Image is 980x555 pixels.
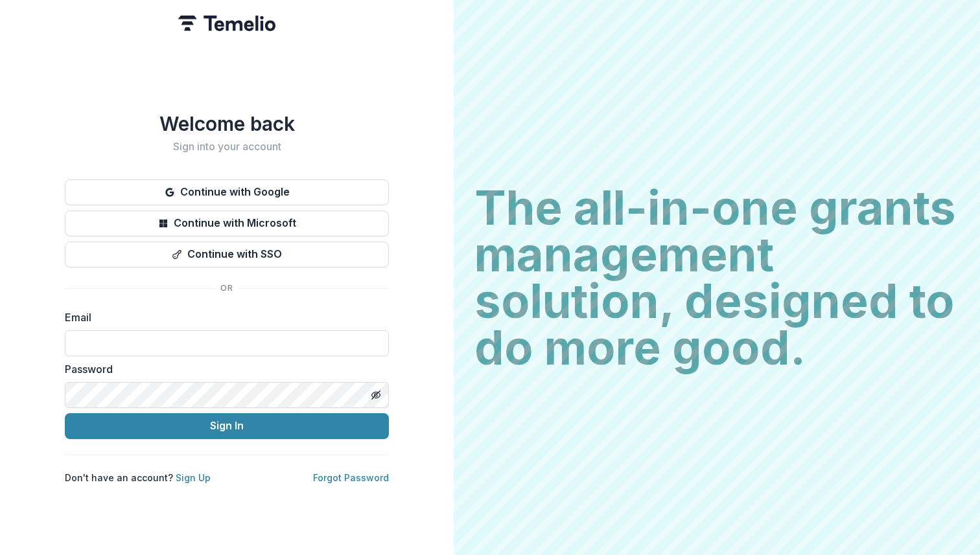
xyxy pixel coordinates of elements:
img: Temelio [178,16,275,31]
a: Sign Up [176,472,211,483]
h2: Sign into your account [65,141,389,153]
button: Sign In [65,413,389,439]
label: Email [65,310,381,325]
button: Toggle password visibility [366,385,386,405]
p: Don't have an account? [65,471,211,484]
a: Forgot Password [313,472,389,483]
button: Continue with SSO [65,242,389,267]
button: Continue with Microsoft [65,210,389,236]
h1: Welcome back [65,112,389,135]
label: Password [65,361,381,377]
button: Continue with Google [65,179,389,205]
